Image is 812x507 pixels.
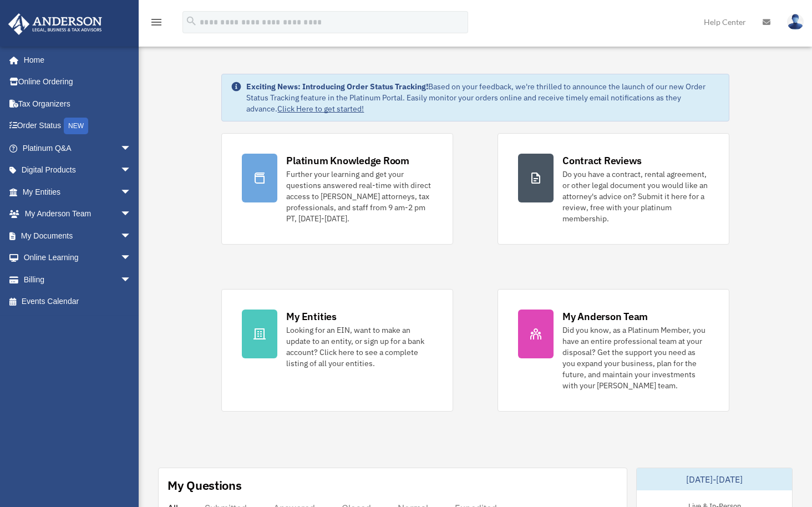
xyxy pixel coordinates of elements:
[150,19,163,29] a: menu
[286,310,336,323] div: My Entities
[120,137,143,160] span: arrow_drop_down
[120,181,143,204] span: arrow_drop_down
[246,81,719,114] div: Based on your feedback, we're thrilled to announce the launch of our new Order Status Tracking fe...
[5,13,105,35] img: Anderson Advisors Platinum Portal
[8,291,148,313] a: Events Calendar
[286,325,433,369] div: Looking for an EIN, want to make an update to an entity, or sign up for a bank account? Click her...
[168,477,242,494] div: My Questions
[120,225,143,247] span: arrow_drop_down
[221,289,453,412] a: My Entities Looking for an EIN, want to make an update to an entity, or sign up for a bank accoun...
[120,247,143,270] span: arrow_drop_down
[8,115,148,138] a: Order StatusNEW
[637,468,792,490] div: [DATE]-[DATE]
[286,154,409,168] div: Platinum Knowledge Room
[120,268,143,291] span: arrow_drop_down
[120,203,143,226] span: arrow_drop_down
[277,104,364,114] a: Click Here to get started!
[787,14,804,30] img: User Pic
[8,49,143,71] a: Home
[8,137,148,159] a: Platinum Q&Aarrow_drop_down
[498,133,729,245] a: Contract Reviews Do you have a contract, rental agreement, or other legal document you would like...
[562,325,709,391] div: Did you know, as a Platinum Member, you have an entire professional team at your disposal? Get th...
[562,310,648,323] div: My Anderson Team
[8,225,148,247] a: My Documentsarrow_drop_down
[150,16,163,29] i: menu
[8,268,148,291] a: Billingarrow_drop_down
[8,181,148,203] a: My Entitiesarrow_drop_down
[120,159,143,182] span: arrow_drop_down
[246,82,428,92] strong: Exciting News: Introducing Order Status Tracking!
[498,289,729,412] a: My Anderson Team Did you know, as a Platinum Member, you have an entire professional team at your...
[8,159,148,181] a: Digital Productsarrow_drop_down
[562,169,709,224] div: Do you have a contract, rental agreement, or other legal document you would like an attorney's ad...
[8,71,148,93] a: Online Ordering
[286,169,433,224] div: Further your learning and get your questions answered real-time with direct access to [PERSON_NAM...
[64,118,88,134] div: NEW
[8,247,148,269] a: Online Learningarrow_drop_down
[8,203,148,225] a: My Anderson Teamarrow_drop_down
[185,15,197,27] i: search
[8,93,148,115] a: Tax Organizers
[221,133,453,245] a: Platinum Knowledge Room Further your learning and get your questions answered real-time with dire...
[562,154,642,168] div: Contract Reviews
